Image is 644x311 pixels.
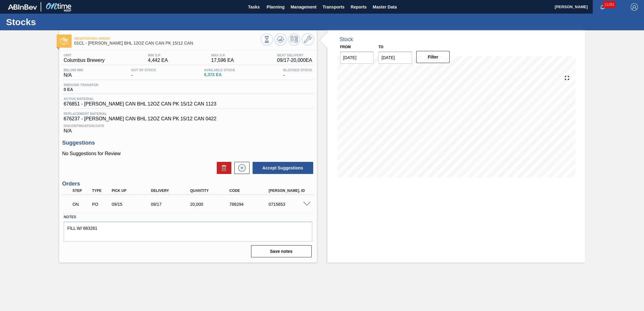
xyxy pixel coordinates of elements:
span: Next Delivery [277,53,312,57]
span: 11281 [603,1,615,8]
button: Schedule Inventory [288,33,300,45]
span: 01CL - CARR BHL 12OZ CAN CAN PK 15/12 CAN [74,41,261,45]
div: N/A [62,68,85,78]
div: Delivery [149,189,194,193]
span: 676237 - [PERSON_NAME] CAN BHL 12OZ CAN PK 15/12 CAN 0422 [64,116,312,122]
button: Go to Master Data / General [302,33,314,45]
img: Ícone [60,37,68,45]
span: Discontinuation Date [64,124,312,128]
h3: Orders [62,181,314,187]
img: Logout [631,3,638,11]
span: Inbound Transfer [64,83,98,87]
textarea: FILL W/ 683261 [64,222,312,242]
label: to [378,45,383,49]
div: Accept Suggestions [250,161,314,175]
span: 6,372 EA [204,72,235,77]
div: 09/15/2025 [110,202,154,207]
div: Pick up [110,189,154,193]
span: Available Stock [204,68,235,72]
div: [PERSON_NAME]. ID [267,189,311,193]
p: No Suggestions for Review [62,151,314,156]
div: Step [71,189,92,193]
span: Management [290,3,317,11]
input: mm/dd/yyyy [378,52,412,64]
span: 676851 - [PERSON_NAME] CAN BHL 12OZ CAN PK 15/12 CAN 1123 [64,101,216,107]
div: Code [228,189,272,193]
button: Save notes [251,245,312,257]
p: ON [72,202,90,207]
label: From [340,45,351,49]
label: Notes [64,213,312,222]
div: Negotiating Order [71,198,92,211]
span: Transports [323,3,344,11]
div: Type [91,189,111,193]
div: Stock [340,36,353,43]
button: Stocks Overview [261,33,273,45]
span: 4,442 EA [148,58,168,63]
div: 0715653 [267,202,311,207]
span: Out Of Stock [131,68,156,72]
div: 20,000 [189,202,233,207]
span: MIN S.P. [148,53,168,57]
div: N/A [62,122,314,134]
div: Delete Suggestions [214,162,231,174]
div: Purchase order [91,202,111,207]
span: Columbus Brewery [64,58,105,63]
button: Notifications [593,3,612,11]
h1: Stocks [6,18,114,25]
button: Update Chart [274,33,287,45]
button: Accept Suggestions [253,162,313,174]
div: Quantity [189,189,233,193]
div: 09/17/2025 [149,202,194,207]
span: Replacement Material [64,112,312,115]
span: Negotiating Order [74,37,261,40]
div: New suggestion [231,162,250,174]
img: TNhmsLtSVTkK8tSr43FrP2fwEKptu5GPRR3wAAAABJRU5ErkJggg== [8,4,37,10]
span: Below Min [64,68,83,72]
span: Master Data [373,3,397,11]
span: 0 EA [64,87,98,92]
div: - [129,68,158,78]
span: MAX S.P. [211,53,234,57]
button: Filter [416,51,450,63]
input: mm/dd/yyyy [340,52,374,64]
span: Reports [351,3,367,11]
span: 09/17 - 20,000 EA [277,58,312,63]
span: Unit [64,53,105,57]
span: Active Material [64,97,216,101]
div: - [282,68,314,78]
span: Blocked Stock [283,68,312,72]
span: 17,596 EA [211,58,234,63]
div: 786294 [228,202,272,207]
h3: Suggestions [62,140,314,146]
span: Planning [267,3,284,11]
span: Tasks [247,3,260,11]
